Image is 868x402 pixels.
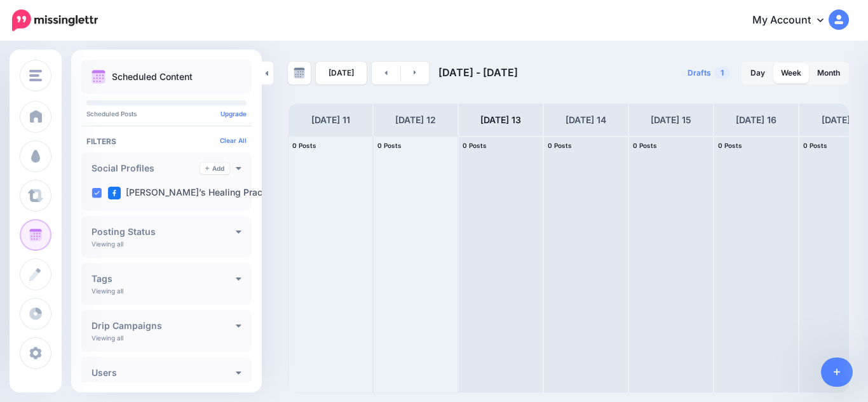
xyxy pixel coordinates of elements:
span: Drafts [688,69,711,77]
span: 0 Posts [292,142,316,149]
a: Add [200,163,229,174]
a: [DATE] [316,62,367,84]
span: 0 Posts [377,142,402,149]
span: 0 Posts [718,142,742,149]
label: [PERSON_NAME]’s Healing Prac… [108,187,271,199]
a: Week [773,63,809,83]
a: Upgrade [220,110,247,117]
a: Day [743,63,773,83]
span: 0 Posts [633,142,657,149]
h4: Tags [92,274,236,283]
p: Viewing all [92,334,123,342]
p: Viewing all [92,381,123,389]
h4: [DATE] 15 [651,112,691,128]
img: facebook-square.png [108,187,121,199]
img: Missinglettr [12,10,98,31]
p: Viewing all [92,240,123,248]
img: calendar-grey-darker.png [294,67,305,79]
img: menu.png [29,70,42,81]
h4: [DATE] 14 [566,112,606,128]
h4: Posting Status [92,227,236,236]
h4: [DATE] 17 [822,112,862,128]
p: Scheduled Content [112,72,193,81]
h4: Social Profiles [92,164,200,173]
a: My Account [740,5,849,36]
span: 1 [714,67,730,79]
a: Clear All [220,137,247,144]
h4: Drip Campaigns [92,321,236,330]
span: 0 Posts [803,142,827,149]
h4: Users [92,368,236,377]
img: calendar.png [92,70,105,84]
h4: [DATE] 12 [395,112,436,128]
a: Drafts1 [680,62,738,84]
a: Month [810,63,848,83]
h4: [DATE] 13 [480,112,521,128]
span: 0 Posts [548,142,572,149]
h4: [DATE] 11 [311,112,350,128]
span: 0 Posts [463,142,487,149]
h4: Filters [86,137,247,146]
h4: [DATE] 16 [736,112,776,128]
p: Viewing all [92,287,123,295]
p: Scheduled Posts [86,111,247,117]
span: [DATE] - [DATE] [438,66,518,79]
